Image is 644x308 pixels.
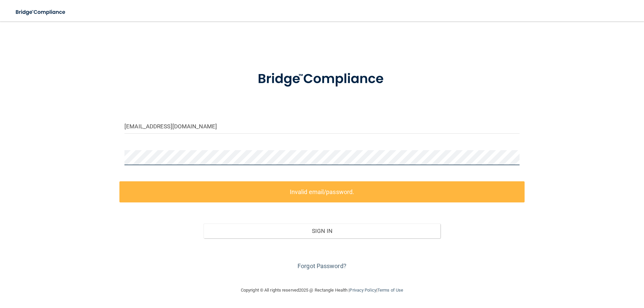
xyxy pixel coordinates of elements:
a: Privacy Policy [350,288,376,293]
input: Email [124,119,520,134]
img: bridge_compliance_login_screen.278c3ca4.svg [244,62,400,97]
a: Terms of Use [377,288,403,293]
div: Copyright © All rights reserved 2025 @ Rectangle Health | | [200,280,444,301]
a: Forgot Password? [298,262,346,269]
label: Invalid email/password. [119,181,525,202]
img: bridge_compliance_login_screen.278c3ca4.svg [10,5,72,19]
button: Sign In [204,224,441,238]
